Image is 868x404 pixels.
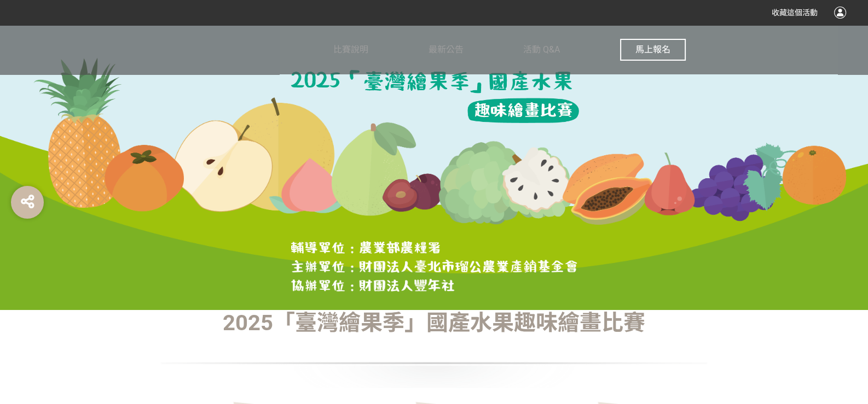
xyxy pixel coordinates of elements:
[429,44,464,55] span: 最新公告
[333,44,368,55] span: 比賽說明
[523,44,560,55] span: 活動 Q&A
[772,8,818,17] span: 收藏這個活動
[429,25,464,74] a: 最新公告
[635,44,670,55] span: 馬上報名
[523,25,560,74] a: 活動 Q&A
[160,310,708,336] h1: 2025「臺灣繪果季」國產水果趣味繪畫比賽
[620,39,686,61] button: 馬上報名
[333,25,368,74] a: 比賽說明
[270,58,598,223] img: 2025「臺灣繪果季」國產水果趣味繪畫比賽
